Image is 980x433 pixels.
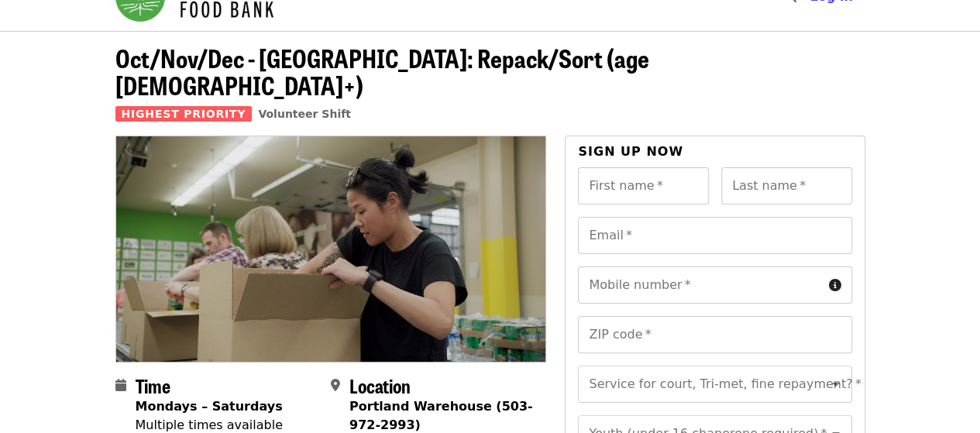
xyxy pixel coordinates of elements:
[349,399,533,432] strong: Portland Warehouse (503-972-2993)
[578,316,851,353] input: ZIP code
[721,167,852,204] input: Last name
[829,278,841,293] i: circle-info icon
[136,399,283,414] strong: Mondays – Saturdays
[115,106,253,122] span: Highest Priority
[331,378,340,393] i: map-marker-alt icon
[136,372,170,399] span: Time
[578,144,683,159] span: Sign up now
[115,40,649,103] span: Oct/Nov/Dec - [GEOGRAPHIC_DATA]: Repack/Sort (age [DEMOGRAPHIC_DATA]+)
[258,108,351,120] a: Volunteer Shift
[578,217,851,254] input: Email
[116,136,546,361] img: Oct/Nov/Dec - Portland: Repack/Sort (age 8+) organized by Oregon Food Bank
[578,167,709,204] input: First name
[349,372,411,399] span: Location
[115,378,126,393] i: calendar icon
[578,266,822,304] input: Mobile number
[825,373,847,395] button: Open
